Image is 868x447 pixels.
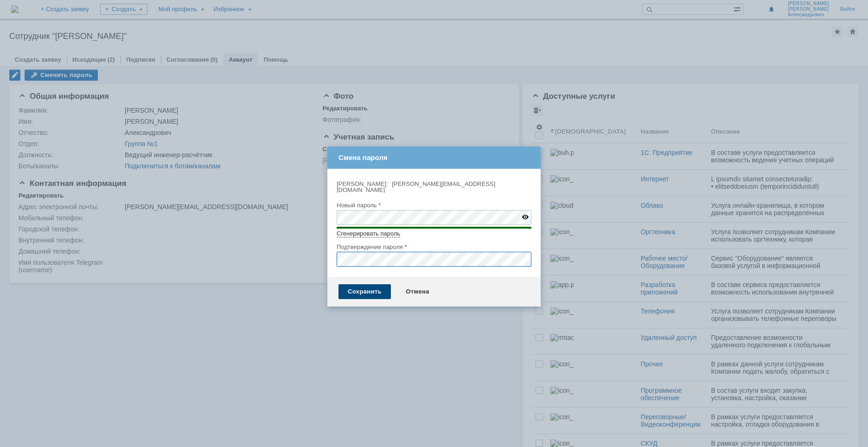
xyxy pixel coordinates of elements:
[337,202,530,208] div: Новый пароль
[337,230,400,237] a: Сгенерировать пароль
[337,180,495,193] span: [PERSON_NAME][EMAIL_ADDRESS][DOMAIN_NAME]
[337,244,530,250] div: Подтверждение пароля
[338,153,531,163] div: Смена пароля
[522,215,529,219] img: Показывать символы
[337,180,388,187] label: [PERSON_NAME]:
